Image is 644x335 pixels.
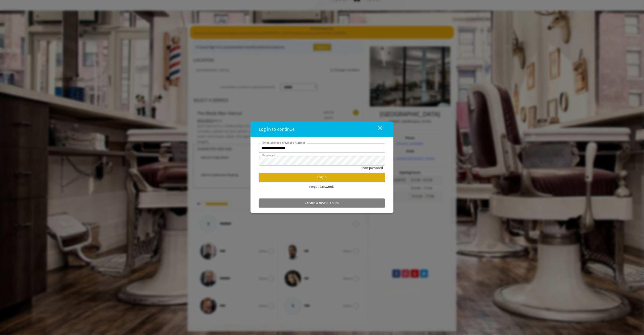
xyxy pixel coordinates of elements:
[361,165,383,170] button: Show password
[260,141,308,145] label: Email address or Mobile number
[369,124,385,134] button: close dialog
[259,127,295,132] span: Log in to continue
[259,173,385,182] button: Log in
[259,143,385,153] input: Email address or Mobile number
[260,153,277,158] label: Password
[259,156,385,166] input: Password
[372,126,382,133] div: close dialog
[259,198,385,208] button: Create a new account
[309,184,335,189] span: Forgot password?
